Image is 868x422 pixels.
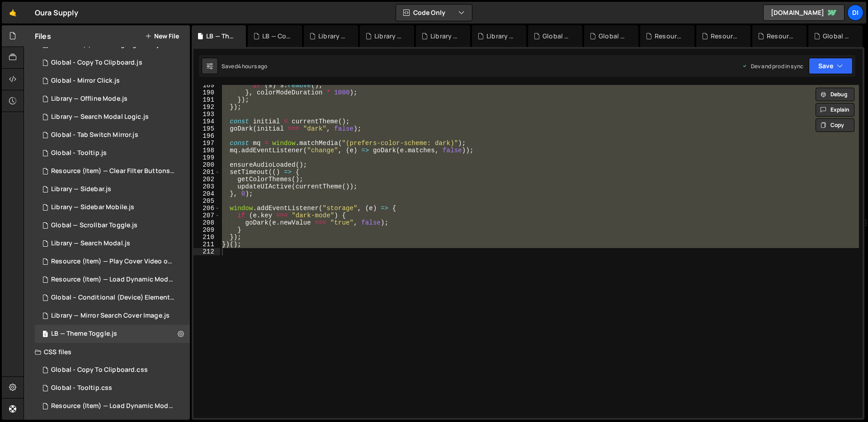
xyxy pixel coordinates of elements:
div: 14937/38910.js [35,271,193,289]
div: 14937/44471.js [35,72,190,90]
button: Explain [816,103,854,117]
div: Library — Sidebar Mobile.js [51,203,134,211]
div: 14937/44582.js [35,54,190,72]
div: Oura Supply [35,7,78,18]
div: 4 hours ago [238,62,268,70]
div: LB — Code Highlight.js [262,32,291,41]
button: Save [809,58,853,74]
div: Global - Tab Switch Mirror.js [599,32,627,41]
div: 14937/38909.css [35,397,193,415]
div: Library — Sidebar.js [486,32,515,41]
div: Global - Copy To Clipboard.js [51,59,142,67]
div: 14937/44562.js [35,144,190,162]
div: 190 [193,89,220,96]
div: 191 [193,96,220,103]
div: 14937/38913.js [35,234,190,253]
div: Library — Mirror Search Cover Image.js [51,312,170,320]
div: 211 [193,241,220,248]
div: Saved [222,62,268,70]
span: 1 [42,331,48,338]
div: Dev and prod in sync [742,62,803,70]
div: Library — Sidebar.js [51,185,111,193]
div: Global - Mirror Click.js [51,77,120,85]
div: 209 [193,226,220,234]
div: 194 [193,118,220,125]
div: 208 [193,219,220,226]
div: 14937/38901.js [35,253,193,271]
div: Global - Tooltip.js [51,149,107,157]
a: 🤙 [2,2,24,23]
div: LB — Theme Toggle.js [51,330,117,338]
div: 207 [193,212,220,219]
div: 210 [193,234,220,241]
div: 14937/39947.js [35,216,190,234]
div: Resource (Item) — Remove Hidden Tags on Load.js [711,32,740,41]
div: Resource (Item) — Load Dynamic Modal (AJAX).js [51,276,176,284]
div: 199 [193,154,220,161]
div: Global - Tab Switch Mirror.js [51,131,138,139]
div: 189 [193,82,220,89]
div: Global - Copy To Clipboard.css [51,366,148,374]
div: Resource (Item) — Clear Filter Buttons.js [51,167,176,175]
div: Library — Mirror Search Cover Image.js [318,32,347,41]
button: Debug [816,88,854,101]
div: 14937/43376.js [35,162,193,180]
div: 14937/38915.js [35,289,193,307]
div: 193 [193,111,220,118]
div: Resource (Item) — Trigger [PERSON_NAME] on Save.js [655,32,684,41]
div: 206 [193,205,220,212]
div: 204 [193,190,220,197]
div: Resource (Item) — Load Dynamic Modal (AJAX).js [767,32,796,41]
div: Global — Scrollbar Toggle.js [51,221,137,230]
button: Code Only [396,5,472,21]
div: 192 [193,103,220,111]
div: 14937/38911.js [35,307,190,325]
div: 196 [193,132,220,140]
div: 200 [193,161,220,169]
div: LB — Theme Toggle.js [206,32,235,41]
div: 14937/45379.js [35,325,190,343]
a: [DOMAIN_NAME] [763,5,844,21]
div: 14937/44563.css [35,379,190,397]
div: 14937/44593.js [35,198,190,216]
h2: Files [35,31,51,41]
div: 212 [193,248,220,255]
div: 202 [193,176,220,183]
div: 201 [193,169,220,176]
div: 14937/44586.js [35,90,190,108]
div: 195 [193,125,220,132]
button: New File [145,33,179,40]
div: Global – Conditional (Device) Element Visibility.js [51,294,176,302]
div: 14937/44975.js [35,126,190,144]
div: Global - Fetch & Inject Elements.js [823,32,852,41]
div: Library — Offline Mode.js [51,95,127,103]
div: 14937/46181.css [35,361,190,379]
div: 197 [193,140,220,147]
div: 198 [193,147,220,154]
div: Global - Tooltip.js [542,32,571,41]
div: Library — Search Modal Logic.js [51,113,149,121]
div: Resource (Item) — Load Dynamic Modal (AJAX).css [51,402,176,410]
div: Resource (Item) — Play Cover Video on Hover.js [51,258,176,266]
div: Library — Search Modal.js [51,239,130,248]
div: Library — Search Modal Logic.js [430,32,459,41]
div: 14937/44851.js [35,108,190,126]
div: 203 [193,183,220,190]
div: 205 [193,197,220,205]
a: Di [847,5,863,21]
div: Library — Search Modal.js [374,32,403,41]
div: 14937/45352.js [35,180,190,198]
button: Copy [816,118,854,132]
div: Global - Tooltip.css [51,384,112,392]
div: CSS files [24,343,190,361]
